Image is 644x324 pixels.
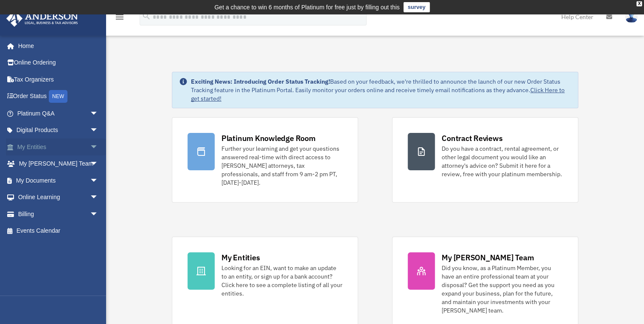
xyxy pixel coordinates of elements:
[90,138,107,156] span: arrow_drop_down
[49,90,67,103] div: NEW
[625,11,638,23] img: User Pic
[6,122,111,139] a: Digital Productsarrow_drop_down
[90,189,107,206] span: arrow_drop_down
[6,37,107,54] a: Home
[221,133,316,144] div: Platinum Knowledge Room
[191,86,565,102] a: Click Here to get started!
[90,122,107,139] span: arrow_drop_down
[6,206,111,223] a: Billingarrow_drop_down
[214,2,400,12] div: Get a chance to win 6 months of Platinum for free just by filling out this
[6,105,111,122] a: Platinum Q&Aarrow_drop_down
[442,144,563,178] div: Do you have a contract, rental agreement, or other legal document you would like an attorney's ad...
[442,252,534,263] div: My [PERSON_NAME] Team
[442,133,502,144] div: Contract Reviews
[115,15,125,22] a: menu
[6,155,111,172] a: My [PERSON_NAME] Teamarrow_drop_down
[6,189,111,206] a: Online Learningarrow_drop_down
[221,144,342,187] div: Further your learning and get your questions answered real-time with direct access to [PERSON_NAM...
[221,252,260,263] div: My Entities
[392,117,578,203] a: Contract Reviews Do you have a contract, rental agreement, or other legal document you would like...
[6,138,111,155] a: My Entitiesarrow_drop_down
[191,77,571,103] div: Based on your feedback, we're thrilled to announce the launch of our new Order Status Tracking fe...
[442,264,563,315] div: Did you know, as a Platinum Member, you have an entire professional team at your disposal? Get th...
[403,2,430,12] a: survey
[6,172,111,189] a: My Documentsarrow_drop_down
[90,105,107,122] span: arrow_drop_down
[6,223,111,239] a: Events Calendar
[6,71,111,88] a: Tax Organizers
[90,155,107,173] span: arrow_drop_down
[4,10,81,27] img: Anderson Advisors Platinum Portal
[172,117,358,203] a: Platinum Knowledge Room Further your learning and get your questions answered real-time with dire...
[142,11,151,21] i: search
[221,264,342,298] div: Looking for an EIN, want to make an update to an entity, or sign up for a bank account? Click her...
[90,206,107,223] span: arrow_drop_down
[636,1,642,6] div: close
[115,12,125,22] i: menu
[90,172,107,189] span: arrow_drop_down
[6,88,111,105] a: Order StatusNEW
[6,54,111,71] a: Online Ordering
[191,78,330,85] strong: Exciting News: Introducing Order Status Tracking!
